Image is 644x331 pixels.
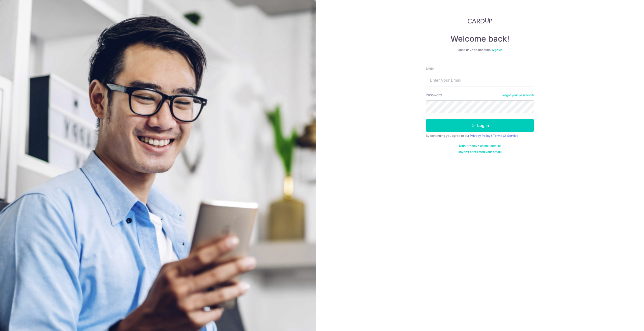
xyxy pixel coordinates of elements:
a: Forgot your password? [501,93,534,97]
a: Terms Of Service [493,134,518,138]
a: Didn't receive unlock details? [459,144,501,148]
a: Privacy Policy [470,134,491,138]
h4: Welcome back! [426,34,534,44]
input: Enter your Email [426,74,534,86]
a: Haven't confirmed your email? [458,150,502,154]
div: By continuing you agree to our & [426,134,534,138]
div: Don’t have an account? [426,48,534,52]
label: Password [426,92,442,97]
img: CardUp Logo [468,18,492,24]
a: Sign up [492,48,502,52]
button: Log in [426,119,534,132]
label: Email [426,66,434,71]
